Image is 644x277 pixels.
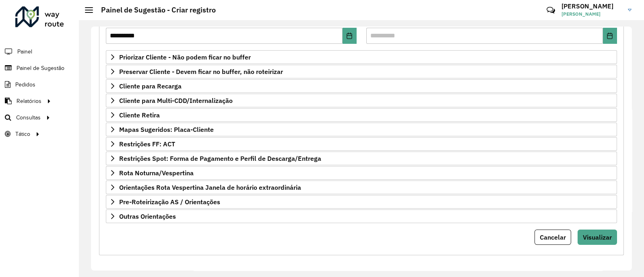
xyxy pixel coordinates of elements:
[106,195,617,209] a: Pre-Roteirização AS / Orientações
[578,230,617,245] button: Visualizar
[119,170,194,176] span: Rota Noturna/Vespertina
[119,213,176,220] span: Outras Orientações
[106,137,617,151] a: Restrições FF: ACT
[15,80,35,89] span: Pedidos
[119,199,220,205] span: Pre-Roteirização AS / Orientações
[119,68,283,75] span: Preservar Cliente - Devem ficar no buffer, não roteirizar
[17,97,41,105] span: Relatórios
[16,113,41,122] span: Consultas
[106,94,617,107] a: Cliente para Multi-CDD/Internalização
[583,233,612,241] span: Visualizar
[106,50,617,64] a: Priorizar Cliente - Não podem ficar no buffer
[17,64,64,72] span: Painel de Sugestão
[561,2,622,10] h3: [PERSON_NAME]
[119,126,214,133] span: Mapas Sugeridos: Placa-Cliente
[106,108,617,122] a: Cliente Retira
[119,155,321,162] span: Restrições Spot: Forma de Pagamento e Perfil de Descarga/Entrega
[106,152,617,165] a: Restrições Spot: Forma de Pagamento e Perfil de Descarga/Entrega
[119,184,301,191] span: Orientações Rota Vespertina Janela de horário extraordinária
[535,230,571,245] button: Cancelar
[106,123,617,136] a: Mapas Sugeridos: Placa-Cliente
[93,6,216,14] h2: Painel de Sugestão - Criar registro
[561,10,622,18] span: [PERSON_NAME]
[106,209,617,223] a: Outras Orientações
[540,233,566,241] span: Cancelar
[119,141,175,147] span: Restrições FF: ACT
[17,47,32,56] span: Painel
[119,97,233,104] span: Cliente para Multi-CDD/Internalização
[343,28,357,44] button: Choose Date
[119,112,160,118] span: Cliente Retira
[106,166,617,180] a: Rota Noturna/Vespertina
[603,28,617,44] button: Choose Date
[119,83,182,89] span: Cliente para Recarga
[106,65,617,78] a: Preservar Cliente - Devem ficar no buffer, não roteirizar
[542,2,559,19] a: Contato Rápido
[106,79,617,93] a: Cliente para Recarga
[119,54,251,60] span: Priorizar Cliente - Não podem ficar no buffer
[15,130,30,138] span: Tático
[106,181,617,194] a: Orientações Rota Vespertina Janela de horário extraordinária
